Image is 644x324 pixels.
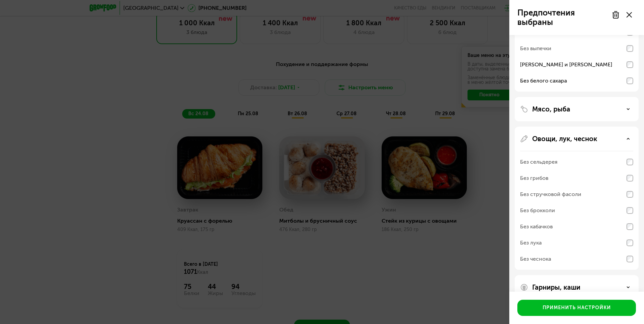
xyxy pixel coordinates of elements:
[520,44,551,53] div: Без выпечки
[520,190,581,198] div: Без стручковой фасоли
[520,174,548,182] div: Без грибов
[520,255,551,263] div: Без чеснока
[520,61,612,69] div: [PERSON_NAME] и [PERSON_NAME]
[532,135,597,143] p: Овощи, лук, чеснок
[520,223,553,231] div: Без кабачков
[520,158,557,166] div: Без сельдерея
[532,105,570,113] p: Мясо, рыба
[520,206,555,215] div: Без брокколи
[543,304,611,311] div: Применить настройки
[520,77,567,85] div: Без белого сахара
[517,300,636,316] button: Применить настройки
[517,8,608,27] p: Предпочтения выбраны
[520,239,542,247] div: Без лука
[532,283,580,291] p: Гарниры, каши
